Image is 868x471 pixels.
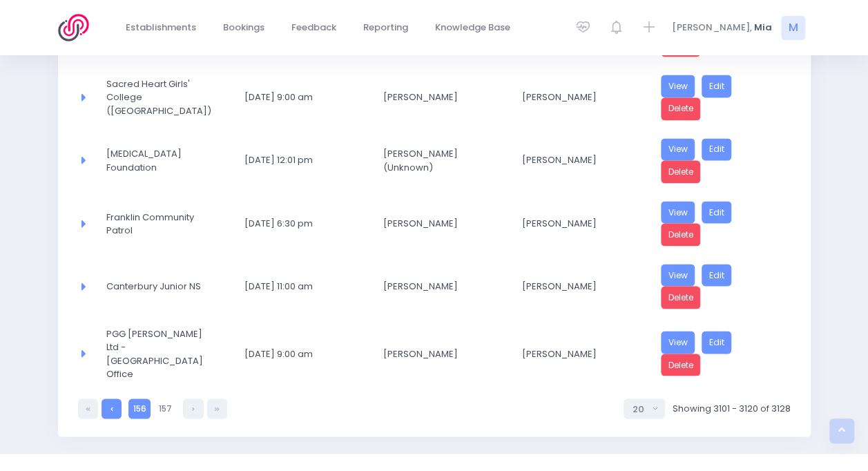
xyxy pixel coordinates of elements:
[633,402,648,416] div: 20
[661,75,695,97] a: View
[126,21,196,35] span: Establishments
[652,192,791,255] td: <a href="https://3sfl.stjis.org.nz/booking/6a5552d7-a581-44e2-842d-2c864d9f5eed" class="btn btn-p...
[652,255,791,318] td: <a href="https://3sfl.stjis.org.nz/booking/8764fca6-8513-4323-85e7-4685ad184c29" class="btn btn-p...
[106,210,213,237] span: Franklin Community Patrol
[223,21,264,35] span: Bookings
[78,398,98,419] a: First
[374,192,513,255] td: Peter Logan
[781,16,805,40] span: M
[661,264,695,287] a: View
[235,66,374,128] td: 10 November 2025 9:00 am
[374,318,513,390] td: Steve Rampling
[212,15,276,41] a: Bookings
[435,21,510,35] span: Knowledge Base
[672,21,752,35] span: [PERSON_NAME],
[661,354,701,376] a: Delete
[374,129,513,192] td: Maria (Unknown)
[106,327,213,381] span: PGG [PERSON_NAME] Ltd - [GEOGRAPHIC_DATA] Office
[702,331,732,354] a: Edit
[661,97,701,120] a: Delete
[280,15,348,41] a: Feedback
[97,192,236,255] td: Franklin Community Patrol
[661,331,695,354] a: View
[522,153,628,167] span: [PERSON_NAME]
[702,264,732,287] a: Edit
[702,75,732,97] a: Edit
[754,21,772,35] span: Mia
[513,192,652,255] td: Vicki LEWIS
[244,153,351,167] span: [DATE] 12:01 pm
[702,138,732,161] a: Edit
[235,129,374,192] td: 12 November 2025 12:01 pm
[624,398,665,419] button: Select page size
[106,279,213,293] span: Canterbury Junior NS
[183,398,203,419] a: Next
[383,347,490,361] span: [PERSON_NAME]
[97,255,236,318] td: Canterbury Junior NS
[702,201,732,224] a: Edit
[244,216,351,230] span: [DATE] 6:30 pm
[522,90,628,104] span: [PERSON_NAME]
[106,147,213,174] span: [MEDICAL_DATA] Foundation
[102,398,122,419] a: Previous
[235,255,374,318] td: 13 November 2025 11:00 am
[115,15,208,41] a: Establishments
[383,147,490,174] span: [PERSON_NAME] (Unknown)
[383,216,490,230] span: [PERSON_NAME]
[383,90,490,104] span: [PERSON_NAME]
[244,279,351,293] span: [DATE] 11:00 am
[97,318,236,390] td: PGG Wrightson Ltd - Christchurch Airport Office
[513,129,652,192] td: Lindsay Roberts
[128,398,151,419] a: 156
[244,347,351,361] span: [DATE] 9:00 am
[207,398,227,419] a: Last
[291,21,336,35] span: Feedback
[513,318,652,390] td: Nikki McLauchlan
[235,318,374,390] td: 17 November 2025 9:00 am
[374,66,513,128] td: Hannah Tapara
[672,401,790,415] span: Showing 3101 - 3120 of 3128
[363,21,408,35] span: Reporting
[424,15,522,41] a: Knowledge Base
[244,90,351,104] span: [DATE] 9:00 am
[652,66,791,128] td: <a href="https://3sfl.stjis.org.nz/booking/bc4f9bc1-629e-4e4f-a4b2-3eb37e71ea23" class="btn btn-p...
[352,15,420,41] a: Reporting
[235,192,374,255] td: 12 November 2025 6:30 pm
[383,279,490,293] span: [PERSON_NAME]
[661,201,695,224] a: View
[97,129,236,192] td: Breast Cancer Foundation
[58,14,97,41] img: Logo
[97,66,236,128] td: Sacred Heart Girls' College (Hamilton)
[106,77,213,118] span: Sacred Heart Girls' College ([GEOGRAPHIC_DATA])
[652,318,791,390] td: <a href="https://3sfl.stjis.org.nz/booking/a21d7383-560d-4707-a900-b3a19ecc148b" class="btn btn-p...
[154,398,176,419] a: 157
[661,286,701,309] a: Delete
[513,255,652,318] td: Nikki McLauchlan
[652,129,791,192] td: <a href="https://3sfl.stjis.org.nz/booking/97b6a152-33cb-4522-8fd1-2dc1e55e8055" class="btn btn-p...
[522,347,628,361] span: [PERSON_NAME]
[513,66,652,128] td: Alicia Smale
[661,160,701,183] a: Delete
[522,279,628,293] span: [PERSON_NAME]
[661,223,701,246] a: Delete
[374,255,513,318] td: Elissa Smith
[661,138,695,161] a: View
[522,216,628,230] span: [PERSON_NAME]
